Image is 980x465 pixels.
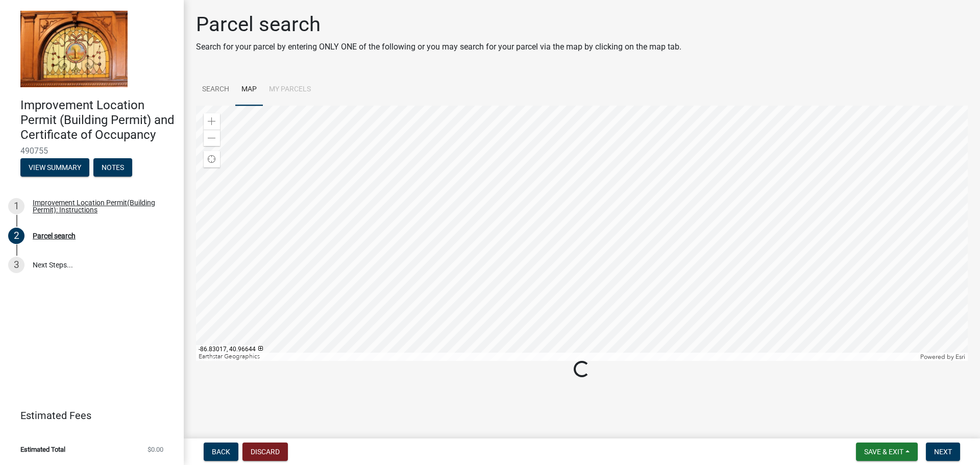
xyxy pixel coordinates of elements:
[20,11,128,87] img: Jasper County, Indiana
[204,151,220,167] div: Find my location
[8,228,24,244] div: 2
[93,158,132,177] button: Notes
[20,98,176,142] h4: Improvement Location Permit (Building Permit) and Certificate of Occupancy
[204,130,220,146] div: Zoom out
[148,446,163,453] span: $0.00
[33,232,76,239] div: Parcel search
[20,158,89,177] button: View Summary
[212,448,230,456] span: Back
[955,353,965,360] a: Esri
[196,353,918,361] div: Earthstar Geographics
[235,74,263,106] a: Map
[864,448,903,456] span: Save & Exit
[934,448,952,456] span: Next
[33,199,167,213] div: Improvement Location Permit(Building Permit): Instructions
[8,405,167,426] a: Estimated Fees
[8,257,24,273] div: 3
[93,164,132,173] wm-modal-confirm: Notes
[204,443,238,461] button: Back
[20,164,89,173] wm-modal-confirm: Summary
[926,443,960,461] button: Next
[8,198,24,214] div: 1
[196,41,681,53] p: Search for your parcel by entering ONLY ONE of the following or you may search for your parcel vi...
[204,113,220,130] div: Zoom in
[20,146,163,156] span: 490755
[196,74,235,106] a: Search
[242,443,288,461] button: Discard
[856,443,918,461] button: Save & Exit
[196,12,681,37] h1: Parcel search
[20,446,65,453] span: Estimated Total
[918,353,968,361] div: Powered by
